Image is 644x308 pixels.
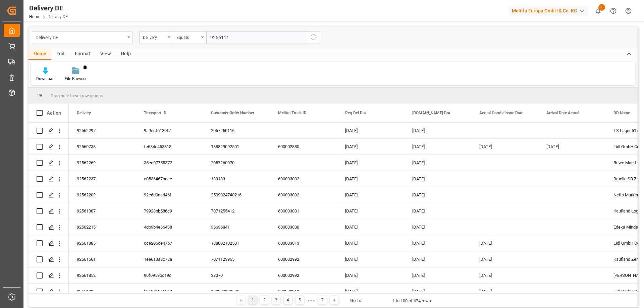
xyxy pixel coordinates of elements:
div: [DATE] [404,155,471,171]
div: 600003032 [270,187,337,203]
div: fe684e453818 [136,139,203,155]
div: Edit [51,49,70,60]
div: Press SPACE to select this row. [29,251,69,267]
div: View [95,49,116,60]
div: Press SPACE to select this row. [29,123,69,139]
div: 92561887 [69,203,136,219]
div: [DATE] [337,139,404,155]
div: [DATE] [337,123,404,138]
div: 38070 [203,267,270,283]
div: [DATE] [404,123,471,138]
span: Delivery [77,111,91,115]
button: show 1 new notifications [591,3,606,18]
div: cce206ce47b7 [136,235,203,251]
span: Drag here to set row groups [51,93,103,98]
div: 92560738 [69,139,136,155]
div: Press SPACE to select this row. [29,235,69,251]
button: Help Center [606,3,621,18]
div: 92561661 [69,251,136,267]
div: [DATE] [471,139,538,155]
a: Home [29,14,40,19]
div: [DATE] [471,284,538,299]
div: e0536467baee [136,171,203,187]
div: 92562297 [69,123,136,138]
div: [DATE] [337,155,404,171]
div: [DATE] [337,235,404,251]
div: 188829092501 [203,139,270,155]
div: 79928bb586c9 [136,203,203,219]
div: Press SPACE to select this row. [29,284,69,300]
div: 189183 [203,171,270,187]
div: 600003013 [270,284,337,299]
div: 1 [249,296,257,304]
div: [DATE] [404,267,471,283]
div: Press SPACE to select this row. [29,203,69,219]
div: Delivery [143,33,166,41]
div: [DATE] [337,267,404,283]
div: [DATE] [471,251,538,267]
div: [DATE] [404,203,471,219]
div: 2057260070 [203,155,270,171]
div: 7071255412 [203,203,270,219]
div: 600003013 [270,235,337,251]
div: 7071123955 [203,251,270,267]
div: 188802102501 [203,284,270,299]
div: 36636841 [203,219,270,235]
div: Action [47,110,61,116]
button: search button [307,31,321,44]
div: 90f0959bc19c [136,267,203,283]
div: Press SPACE to select this row. [29,219,69,235]
button: open menu [32,31,132,44]
div: Press SPACE to select this row. [29,155,69,171]
button: open menu [139,31,173,44]
div: 600002992 [270,267,337,283]
div: Press SPACE to select this row. [29,171,69,187]
span: Melitta Truck ID [278,111,307,115]
div: [DATE] [337,203,404,219]
div: Delivery DE [29,3,68,13]
div: 92561852 [69,267,136,283]
div: 92562237 [69,171,136,187]
div: [DATE] [337,251,404,267]
div: Equals [176,33,199,41]
span: DD Name [613,111,630,115]
div: 2509024740216 [203,187,270,203]
div: 600002880 [270,139,337,155]
span: [DOMAIN_NAME] Dat [412,111,450,115]
div: Home [29,49,51,60]
div: 3 [272,296,280,304]
span: Customer Order Number [211,111,254,115]
span: Arrival Date Actual [546,111,579,115]
div: 7 [318,296,327,304]
div: 2 [260,296,269,304]
div: 4 [284,296,292,304]
div: Help [116,49,136,60]
div: Go To: [350,297,362,304]
div: ● ● ● [307,298,315,303]
div: [DATE] [404,139,471,155]
div: 4db9b4e66438 [136,219,203,235]
div: 5 [296,296,304,304]
div: [DATE] [337,187,404,203]
div: Press SPACE to select this row. [29,187,69,203]
div: Press SPACE to select this row. [29,267,69,284]
div: 92561885 [69,235,136,251]
span: Actual Goods Issue Date [479,111,523,115]
input: Type to search [206,31,307,44]
div: [DATE] [404,171,471,187]
div: [DATE] [471,267,538,283]
div: 600003032 [270,171,337,187]
div: [DATE] [404,235,471,251]
div: 9a9ecf6139f7 [136,123,203,138]
button: open menu [173,31,206,44]
div: b0a3d50a6063 [136,284,203,299]
span: Transport ID [144,111,166,115]
div: 1 to 100 of 674 rows [392,298,431,304]
div: [DATE] [337,219,404,235]
div: 35ed07755372 [136,155,203,171]
div: 600003031 [270,203,337,219]
div: [DATE] [404,219,471,235]
div: [DATE] [404,284,471,299]
div: [DATE] [337,284,404,299]
div: [DATE] [404,187,471,203]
